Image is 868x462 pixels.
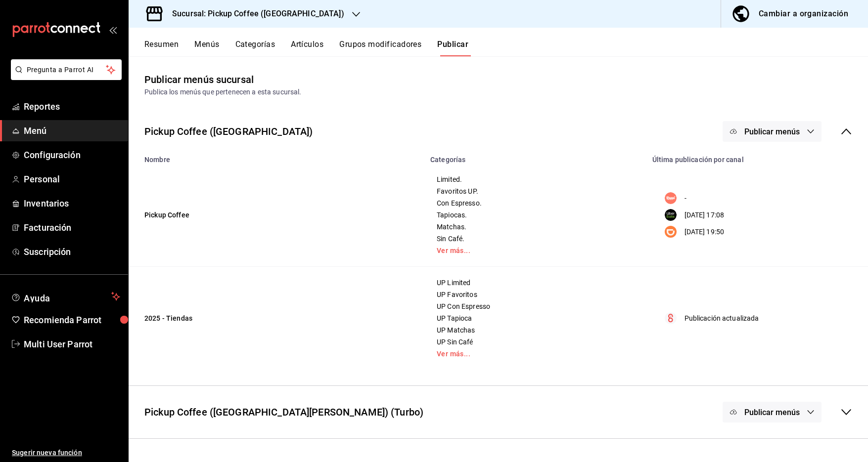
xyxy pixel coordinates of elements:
div: navigation tabs [144,40,868,56]
p: [DATE] 17:08 [685,210,725,220]
a: Pregunta a Parrot AI [7,72,122,82]
span: Con Espresso. [437,200,634,207]
span: Facturación [24,221,120,234]
span: Menú [24,124,120,137]
button: Grupos modificadores [339,40,421,56]
span: Publicar menús [744,408,800,417]
th: Categorías [424,150,646,164]
p: - [685,193,686,204]
span: Multi User Parrot [24,337,120,351]
button: Categorías [235,40,275,56]
span: Sugerir nueva función [12,448,120,458]
span: Pregunta a Parrot AI [27,65,106,75]
th: Nombre [129,150,424,164]
a: Ver más... [437,247,634,254]
span: UP Sin Café [437,338,634,345]
span: Personal [24,172,120,186]
div: Pickup Coffee ([GEOGRAPHIC_DATA]) [144,124,313,139]
div: Publica los menús que pertenecen a esta sucursal. [144,87,852,97]
span: Publicar menús [744,127,800,136]
div: Cambiar a organización [759,7,848,21]
button: Pregunta a Parrot AI [11,59,122,80]
button: Artículos [291,40,323,56]
button: Publicar menús [723,402,822,422]
span: Favoritos UP. [437,188,634,195]
h3: Sucursal: Pickup Coffee ([GEOGRAPHIC_DATA]) [164,8,344,20]
div: Pickup Coffee ([GEOGRAPHIC_DATA][PERSON_NAME]) (Turbo) [144,405,423,420]
button: Publicar [437,40,468,56]
span: UP Tapioca [437,315,634,322]
button: Publicar menús [723,121,822,142]
span: UP Limited [437,279,634,286]
span: Tapiocas. [437,211,634,218]
td: Pickup Coffee [129,164,424,267]
div: Publicar menús sucursal [144,72,254,87]
button: Resumen [144,40,179,56]
button: open_drawer_menu [109,26,117,34]
span: Sin Café. [437,235,634,242]
p: [DATE] 19:50 [685,227,725,237]
span: Ayuda [24,291,107,302]
span: Matchas. [437,223,634,230]
span: UP Con Espresso [437,303,634,310]
span: UP Matchas [437,327,634,334]
p: Publicación actualizada [685,313,759,324]
span: UP Favoritos [437,291,634,298]
span: Reportes [24,100,120,113]
span: Limited. [437,176,634,183]
span: Suscripción [24,245,120,258]
table: menu maker table for brand [129,150,868,370]
span: Recomienda Parrot [24,313,120,327]
button: Menús [194,40,219,56]
span: Configuración [24,148,120,162]
span: Inventarios [24,197,120,210]
a: Ver más... [437,350,634,357]
td: 2025 - Tiendas [129,267,424,370]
